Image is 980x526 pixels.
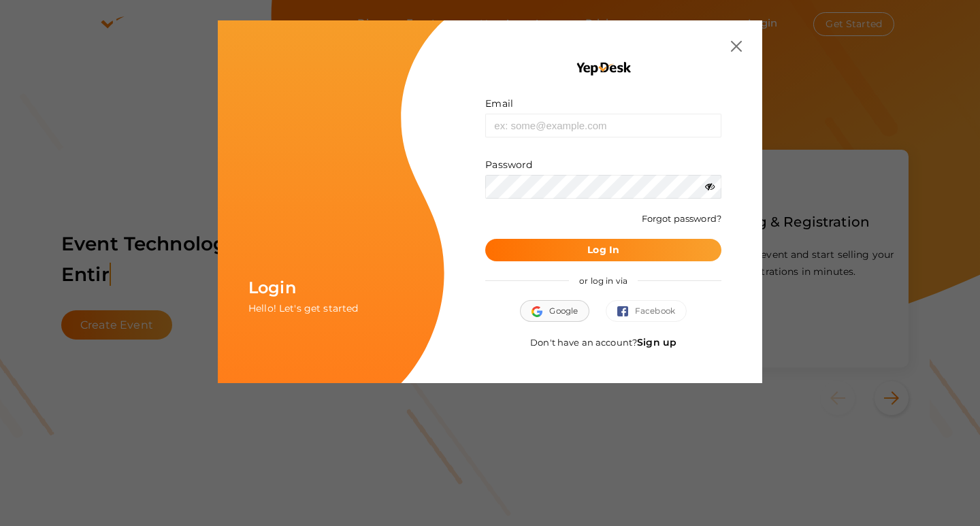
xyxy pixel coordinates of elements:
span: Google [532,304,578,318]
img: google.svg [532,306,549,317]
a: Forgot password? [642,213,721,224]
span: Don't have an account? [530,337,676,348]
span: or log in via [569,265,638,296]
b: Log In [587,244,619,256]
span: Hello! Let's get started [248,302,358,314]
button: Facebook [606,300,687,322]
span: Login [248,278,296,297]
label: Password [485,158,532,171]
img: close.svg [731,41,742,52]
input: ex: some@example.com [485,114,721,137]
img: YEP_black_cropped.png [575,61,632,76]
label: Email [485,97,513,110]
img: facebook.svg [617,306,635,317]
button: Google [520,300,589,322]
a: Sign up [637,336,676,348]
span: Facebook [617,304,675,318]
button: Log In [485,239,721,261]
